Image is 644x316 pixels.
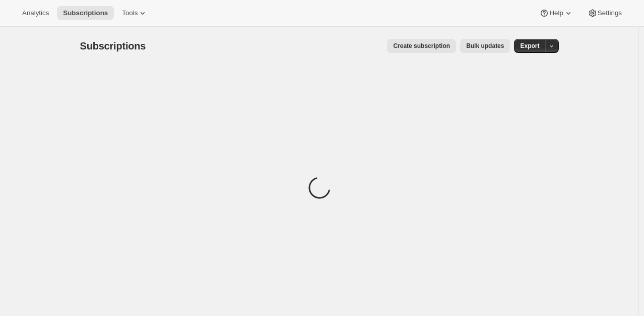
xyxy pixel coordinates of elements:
button: Subscriptions [57,6,114,20]
span: Analytics [22,9,49,17]
span: Subscriptions [63,9,108,17]
span: Bulk updates [466,42,504,50]
span: Settings [598,9,622,17]
button: Help [533,6,579,20]
button: Export [514,39,545,53]
button: Bulk updates [460,39,510,53]
span: Tools [122,9,138,17]
span: Create subscription [393,42,450,50]
span: Help [549,9,563,17]
button: Settings [582,6,628,20]
span: Export [520,42,539,50]
button: Tools [116,6,154,20]
span: Subscriptions [80,40,146,51]
button: Create subscription [387,39,456,53]
button: Analytics [16,6,55,20]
